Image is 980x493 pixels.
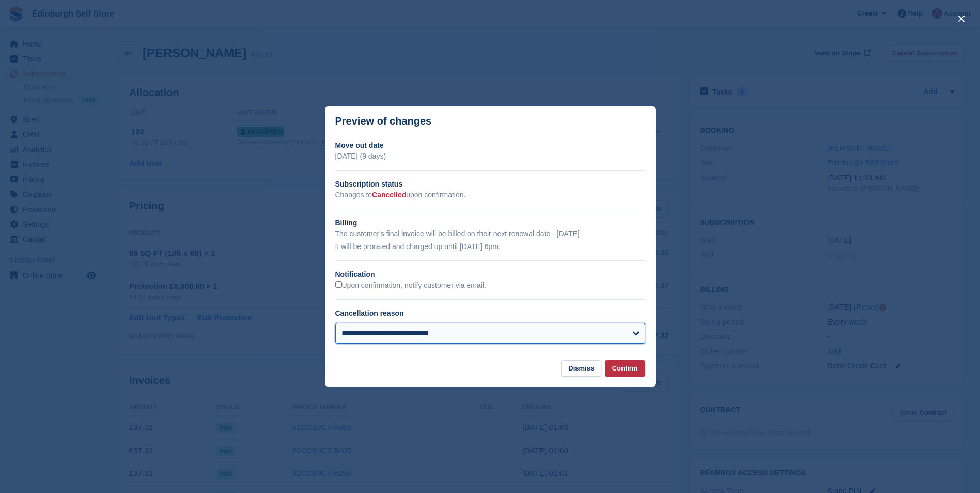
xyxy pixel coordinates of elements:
[335,269,645,280] h2: Notification
[335,179,645,190] h2: Subscription status
[561,360,601,377] button: Dismiss
[335,228,645,239] p: The customer's final invoice will be billed on their next renewal date - [DATE]
[335,151,645,162] p: [DATE] (9 days)
[335,115,432,127] p: Preview of changes
[605,360,645,377] button: Confirm
[335,281,342,288] input: Upon confirmation, notify customer via email.
[335,281,486,290] label: Upon confirmation, notify customer via email.
[335,241,645,252] p: It will be prorated and charged up until [DATE] 6pm.
[372,191,406,199] span: Cancelled
[335,218,645,228] h2: Billing
[953,10,970,27] button: close
[335,140,645,151] h2: Move out date
[335,190,645,201] p: Changes to upon confirmation.
[335,309,404,317] label: Cancellation reason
